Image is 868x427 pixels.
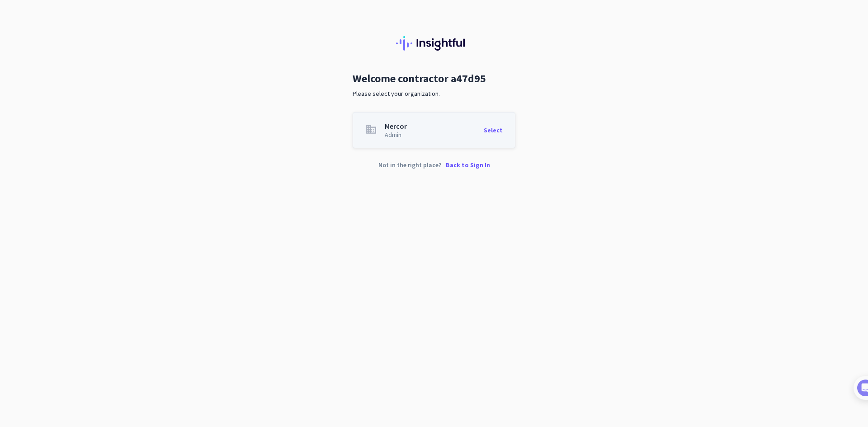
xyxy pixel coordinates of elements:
[385,122,407,130] div: Mercor
[396,36,472,51] img: Insightful
[446,162,490,168] p: Back to Sign In
[365,123,377,135] span: business
[385,131,407,138] div: Admin
[484,122,503,138] div: Select
[353,89,515,98] p: Please select your organization.
[353,73,515,84] h2: Welcome contractor a47d95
